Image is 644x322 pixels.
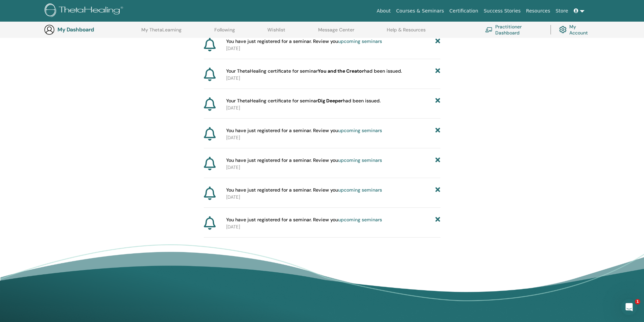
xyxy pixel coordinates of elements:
[393,5,447,17] a: Courses & Seminars
[447,5,481,17] a: Certification
[485,22,542,37] a: Practitioner Dashboard
[553,5,571,17] a: Store
[226,97,381,104] span: Your ThetaHealing certificate for seminar had been issued.
[44,24,55,35] img: generic-user-icon.jpg
[374,5,393,17] a: About
[226,75,440,82] p: [DATE]
[318,27,354,38] a: Message Center
[485,27,493,32] img: chalkboard-teacher.svg
[559,24,567,35] img: cog.svg
[523,5,553,17] a: Resources
[226,216,382,223] span: You have just registered for a seminar. Review you
[226,104,440,112] p: [DATE]
[338,217,382,223] a: upcoming seminars
[387,27,426,38] a: Help & Resources
[214,27,235,38] a: Following
[226,187,382,194] span: You have just registered for a seminar. Review you
[481,5,523,17] a: Success Stories
[226,68,402,75] span: Your ThetaHealing certificate for seminar had been issued.
[45,3,125,19] img: logo.png
[338,127,382,133] a: upcoming seminars
[226,223,440,230] p: [DATE]
[226,134,440,141] p: [DATE]
[141,27,182,38] a: My ThetaLearning
[226,127,382,134] span: You have just registered for a seminar. Review you
[338,187,382,193] a: upcoming seminars
[267,27,285,38] a: Wishlist
[338,38,382,44] a: upcoming seminars
[318,68,364,74] b: You and the Creator
[57,26,125,33] h3: My Dashboard
[635,299,640,304] span: 1
[226,164,440,171] p: [DATE]
[338,157,382,163] a: upcoming seminars
[226,45,440,52] p: [DATE]
[318,98,343,104] b: Dig Deeper
[621,299,637,315] iframe: Intercom live chat
[559,22,593,37] a: My Account
[226,38,382,45] span: You have just registered for a seminar. Review you
[226,157,382,164] span: You have just registered for a seminar. Review you
[226,194,440,201] p: [DATE]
